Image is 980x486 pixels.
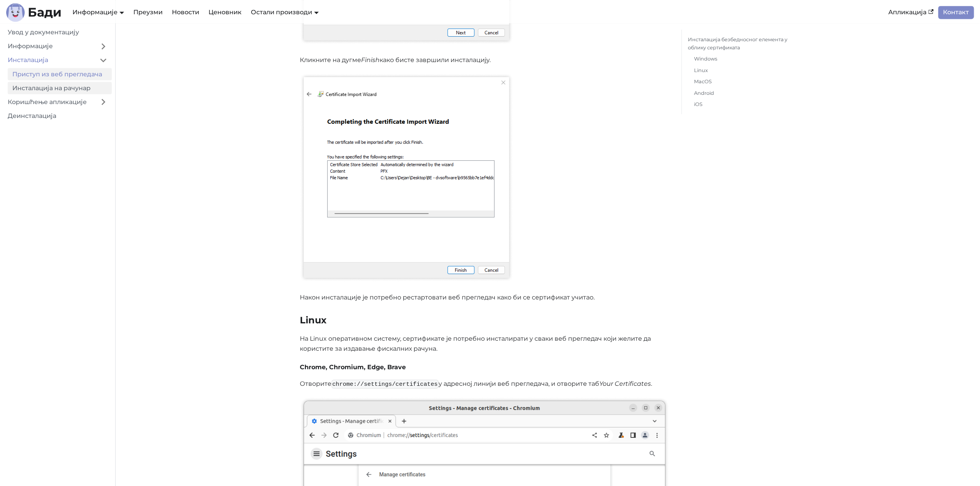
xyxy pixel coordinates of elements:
a: Новости [167,6,204,19]
a: Апликација [884,6,938,19]
img: Крај увоза сертификата [300,73,513,282]
a: ЛогоБади [6,3,62,22]
a: Android [694,89,790,97]
p: На Linux оперативном систему, сертификате је потребно инсталирати у сваки веб прегледач који жели... [300,334,669,354]
a: Увод у документацију [3,26,112,39]
h4: Chrome, Chromium, Edge, Brave [300,363,669,371]
a: Остали производи [251,8,319,16]
p: Након инсталације је потребно рестартовати веб прегледач како би се сертификат учитао. [300,293,669,303]
a: Коришћење апликације [3,96,95,108]
a: Преузми [129,6,167,19]
code: chrome://settings/certificates [331,380,439,388]
a: Инсталација безбедносног елемента у облику сертификата [688,35,793,52]
b: Бади [28,6,62,18]
button: Expand sidebar category 'Информације' [95,40,112,52]
p: Кликните на дугме како бисте завршили инсталацију. [300,55,669,65]
a: Деинсталација [3,109,112,122]
p: Отворите у адресној линији веб прегледача, и отворите таб . [300,379,669,389]
h3: Linux [300,314,669,326]
em: Finish [361,56,380,64]
button: Collapse sidebar category 'Инсталација' [95,54,112,66]
em: Your Certificates [599,380,651,387]
button: Expand sidebar category 'Коришћење апликације' [95,96,112,108]
a: Информације [3,40,95,52]
a: Информације [72,8,124,16]
a: Linux [694,66,790,74]
a: Инсталација [3,54,95,66]
a: Инсталација на рачунар [8,82,112,94]
img: Лого [6,3,25,22]
a: Контакт [938,6,974,19]
a: Ценовник [204,6,246,19]
a: iOS [694,100,790,108]
a: Windows [694,55,790,63]
a: Приступ из веб прегледача [8,68,112,80]
a: MacOS [694,77,790,85]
